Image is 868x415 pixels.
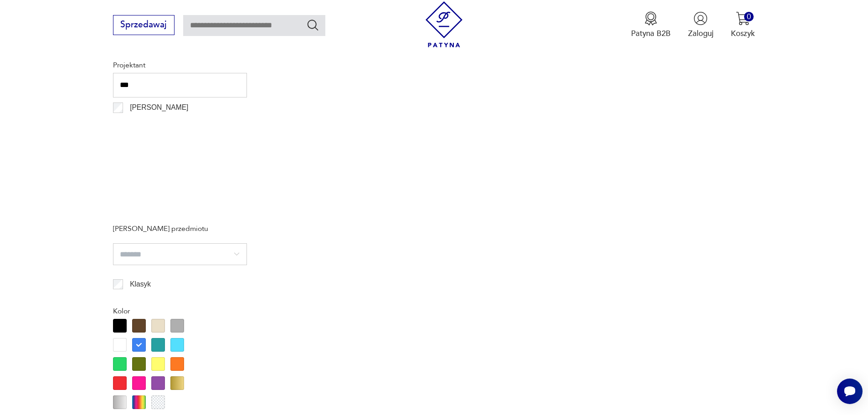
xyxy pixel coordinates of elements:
p: Kolor [113,305,247,317]
button: Patyna B2B [631,11,671,39]
img: Ikona koszyka [736,11,750,26]
img: Patyna - sklep z meblami i dekoracjami vintage [421,1,467,47]
p: [PERSON_NAME] przedmiotu [113,223,247,235]
img: Ikonka użytkownika [693,11,708,26]
button: Zaloguj [688,11,714,39]
button: Szukaj [306,18,319,31]
div: 0 [744,12,754,21]
button: 0Koszyk [731,11,755,39]
iframe: Smartsupp widget button [837,379,863,404]
p: Zaloguj [688,28,714,39]
img: Ikona medalu [644,11,658,26]
p: Koszyk [731,28,755,39]
p: [PERSON_NAME] [130,102,188,113]
a: Ikona medaluPatyna B2B [631,11,671,39]
p: Patyna B2B [631,28,671,39]
button: Sprzedawaj [113,15,175,35]
a: Sprzedawaj [113,22,175,29]
p: Klasyk [130,278,151,290]
p: Projektant [113,59,247,71]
